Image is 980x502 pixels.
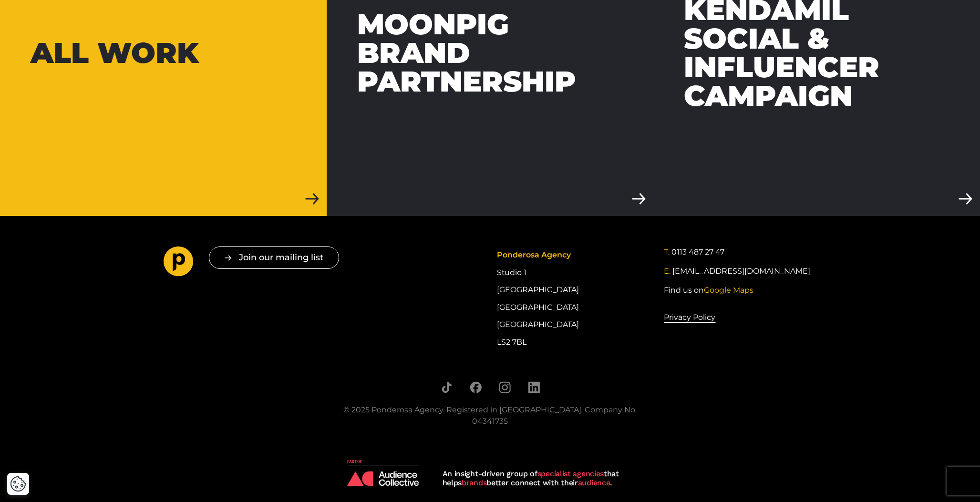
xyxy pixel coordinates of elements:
[528,381,540,393] a: Follow us on LinkedIn
[357,10,623,96] div: Moonpig Brand Partnership
[664,285,753,296] a: Find us onGoogle Maps
[347,460,419,486] img: Audience Collective logo
[443,469,633,487] div: An insight-driven group of that helps better connect with their .
[462,478,486,487] strong: brands
[497,250,571,259] span: Ponderosa Agency
[10,476,26,492] button: Cookie Settings
[470,381,482,393] a: Follow us on Facebook
[704,286,753,295] span: Google Maps
[164,246,194,280] a: Go to homepage
[664,311,715,324] a: Privacy Policy
[441,381,453,393] a: Follow us on TikTok
[537,469,604,478] strong: specialist agencies
[664,247,670,256] span: T:
[664,266,671,276] span: E:
[330,404,650,427] div: © 2025 Ponderosa Agency. Registered in [GEOGRAPHIC_DATA]. Company No. 04341735
[671,246,724,258] a: 0113 487 27 47
[209,246,339,269] button: Join our mailing list
[31,39,199,67] div: All work
[10,476,26,492] img: Revisit consent button
[497,246,650,351] div: Studio 1 [GEOGRAPHIC_DATA] [GEOGRAPHIC_DATA] [GEOGRAPHIC_DATA] LS2 7BL
[578,478,610,487] strong: audience
[499,381,511,393] a: Follow us on Instagram
[672,266,810,277] a: [EMAIL_ADDRESS][DOMAIN_NAME]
